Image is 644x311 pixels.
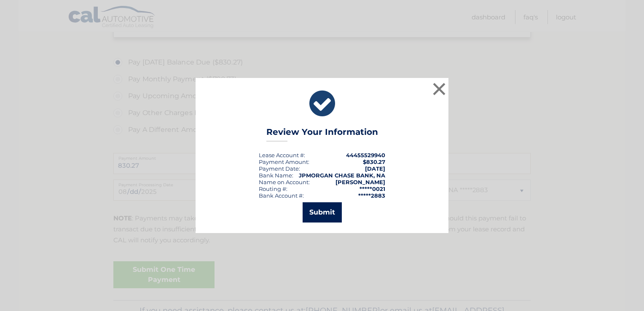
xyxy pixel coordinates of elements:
span: [DATE] [365,165,385,172]
button: Submit [303,202,342,223]
span: Payment Date [259,165,299,172]
span: $830.27 [363,158,385,165]
strong: 44455529940 [346,152,385,158]
div: Bank Name: [259,172,293,179]
strong: [PERSON_NAME] [335,179,385,185]
div: Lease Account #: [259,152,305,158]
div: Name on Account: [259,179,310,185]
div: Payment Amount: [259,158,309,165]
div: Bank Account #: [259,192,304,199]
h3: Review Your Information [266,127,378,142]
strong: JPMORGAN CHASE BANK, NA [299,172,385,179]
button: × [431,80,448,97]
div: : [259,165,300,172]
div: Routing #: [259,185,287,192]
